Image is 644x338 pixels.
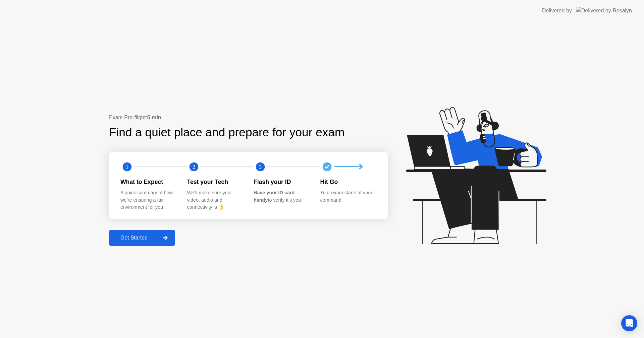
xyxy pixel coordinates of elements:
text: 2 [192,163,195,170]
div: We’ll make sure your video, audio and connectivity is 👌 [187,189,243,211]
div: Hit Go [320,178,376,186]
div: Delivered by [542,7,572,15]
div: A quick summary of how we’re ensuring a fair environment for you [120,189,176,211]
text: 1 [126,163,128,170]
div: Exam Pre-flight: [109,114,388,122]
div: Find a quiet place and prepare for your exam [109,124,345,141]
div: Open Intercom Messenger [621,315,637,331]
div: to verify it’s you [254,189,310,204]
b: 5 min [147,115,161,120]
img: Delivered by Rosalyn [576,7,632,14]
b: Have your ID card handy [254,190,294,203]
button: Get Started [109,230,175,246]
div: Flash your ID [254,178,310,186]
text: 3 [259,163,262,170]
div: What to Expect [120,178,176,186]
div: Test your Tech [187,178,243,186]
div: Your exam starts at your command [320,189,376,204]
div: Get Started [111,235,157,241]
